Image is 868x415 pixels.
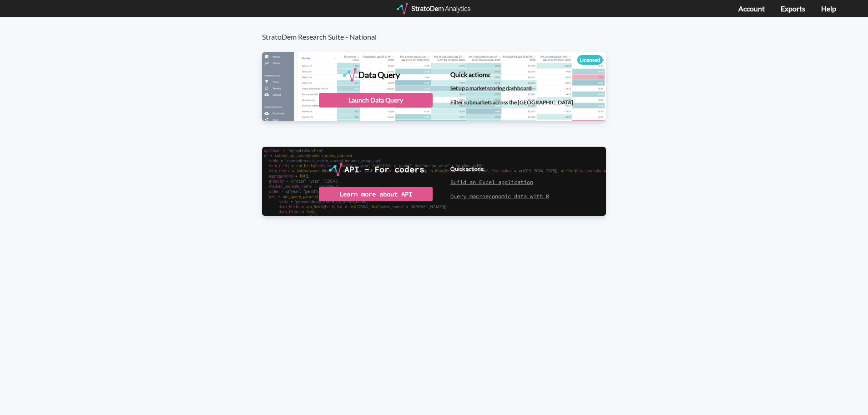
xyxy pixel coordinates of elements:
a: Account [738,4,765,13]
div: Data Query [358,68,400,82]
h4: Quick actions: [450,71,573,78]
div: API - For coders [344,163,424,176]
div: Learn more about API [319,187,433,201]
a: Filter submarkets across the [GEOGRAPHIC_DATA] [450,99,573,106]
h4: Quick actions: [450,166,549,172]
a: Build an Excel application [450,179,533,185]
a: Set up a market scoring dashboard [450,85,532,92]
a: Help [821,4,836,13]
a: Exports [781,4,805,13]
h3: StratoDem Research Suite - National [262,17,616,41]
div: Licensed [577,55,603,65]
a: Query macroeconomic data with R [450,193,549,200]
div: Launch Data Query [319,93,433,108]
